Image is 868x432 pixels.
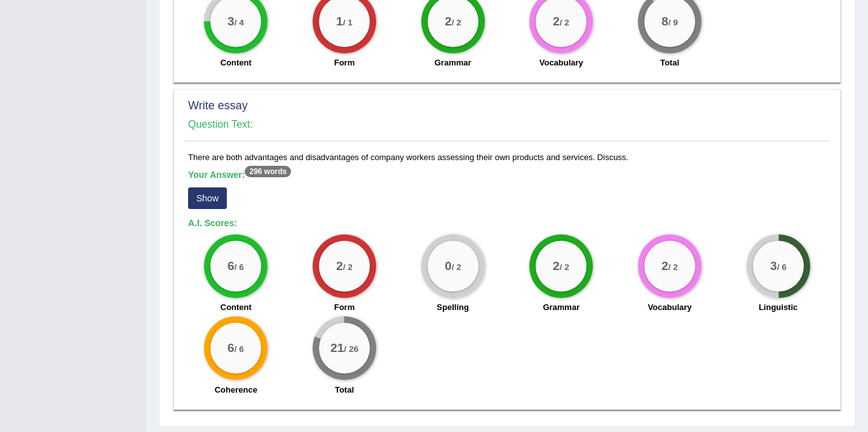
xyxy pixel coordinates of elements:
[234,18,244,27] small: / 4
[344,345,358,354] small: / 26
[334,57,355,69] label: Form
[336,259,343,273] big: 2
[661,259,668,273] big: 2
[445,259,452,273] big: 0
[770,259,777,273] big: 3
[245,166,291,177] sup: 296 words
[188,170,291,180] b: Your Answer:
[336,15,343,29] big: 1
[234,263,244,273] small: / 6
[330,341,344,355] big: 21
[188,187,227,209] button: Show
[435,57,471,69] label: Grammar
[188,119,826,130] h4: Question Text:
[334,301,355,313] label: Form
[776,263,786,273] small: / 6
[215,384,257,396] label: Coherence
[343,18,353,27] small: / 1
[188,218,237,228] b: A.I. Scores:
[661,15,668,29] big: 8
[335,384,354,396] label: Total
[553,15,560,29] big: 2
[445,15,452,29] big: 2
[227,259,234,273] big: 6
[560,263,569,273] small: / 2
[648,301,691,313] label: Vocabulary
[220,301,252,313] label: Content
[343,263,353,273] small: / 2
[660,57,679,69] label: Total
[227,341,234,355] big: 6
[188,100,826,112] h2: Write essay
[451,18,461,27] small: / 2
[668,18,678,27] small: / 9
[668,263,678,273] small: / 2
[234,345,244,354] small: / 6
[451,263,461,273] small: / 2
[437,301,469,313] label: Spelling
[543,301,580,313] label: Grammar
[560,18,569,27] small: / 2
[539,57,583,69] label: Vocabulary
[227,15,234,29] big: 3
[759,301,797,313] label: Linguistic
[553,259,560,273] big: 2
[185,151,829,403] div: There are both advantages and disadvantages of company workers assessing their own products and s...
[220,57,252,69] label: Content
